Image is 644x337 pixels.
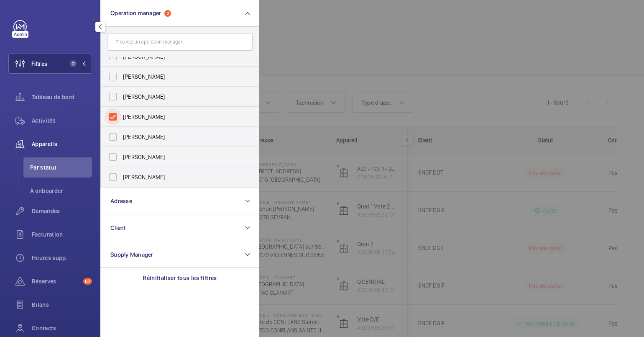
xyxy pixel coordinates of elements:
[32,207,92,215] span: Demandes
[32,230,92,239] span: Facturation
[32,93,92,101] span: Tableau de bord
[32,301,92,309] span: Bilans
[32,324,92,332] span: Contacts
[32,116,92,125] span: Activités
[83,278,92,285] span: 67
[32,277,80,286] span: Réserves
[8,54,92,74] button: Filtres2
[30,163,92,172] span: Par statut
[30,187,92,195] span: À onboarder
[32,254,92,262] span: Heures supp.
[32,140,92,148] span: Appareils
[70,60,77,67] span: 2
[31,59,47,68] span: Filtres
